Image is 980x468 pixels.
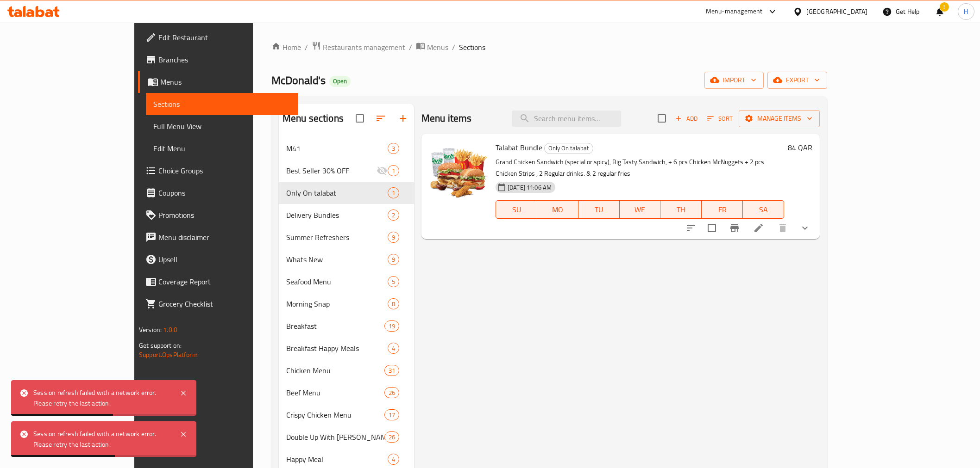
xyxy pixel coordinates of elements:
span: Menus [427,42,448,53]
a: Restaurants management [312,41,405,53]
h2: Menu items [421,111,472,125]
button: export [767,72,827,89]
button: Add section [392,107,414,129]
span: Full Menu View [153,121,290,132]
span: Happy Meal [286,454,388,465]
a: Edit Restaurant [138,26,298,49]
span: Open [329,77,351,85]
span: Grocery Checklist [158,298,290,309]
div: M413 [279,137,414,160]
h6: 84 QAR [788,141,812,154]
span: SU [500,203,534,216]
span: 9 [388,255,399,264]
div: items [388,298,399,309]
div: [GEOGRAPHIC_DATA] [806,6,867,17]
div: Morning Snap8 [279,293,414,315]
span: Promotions [158,209,290,221]
button: MO [537,200,578,219]
div: Breakfast19 [279,315,414,337]
span: Edit Restaurant [158,32,290,43]
span: Breakfast [286,320,384,332]
div: items [388,209,399,221]
div: Only On talabat1 [279,182,414,204]
span: Select section [652,109,672,128]
li: / [452,42,455,53]
svg: Inactive section [377,165,388,176]
span: 17 [385,411,399,419]
a: Full Menu View [146,115,298,137]
span: TU [582,203,616,216]
span: 5 [388,277,399,286]
span: Select all sections [350,109,370,128]
span: Seafood Menu [286,276,388,287]
span: Choice Groups [158,165,290,176]
span: Whats New [286,254,388,265]
span: Best Seller 30% OFF [286,165,377,176]
span: 19 [385,322,399,331]
span: Coupons [158,187,290,198]
span: Select to update [702,218,722,238]
div: Summer Refreshers9 [279,226,414,248]
div: Open [329,76,351,87]
button: Add [672,111,701,126]
a: Sections [146,93,298,115]
img: Talabat Bundle [429,141,488,200]
span: 4 [388,344,399,353]
div: items [388,343,399,354]
span: Sort [707,113,733,124]
a: Grocery Checklist [138,293,298,315]
span: 1 [388,189,399,197]
span: Talabat Bundle [496,141,542,154]
div: Session refresh failed with a network error. Please retry the last action. [33,429,170,450]
span: McDonald's [271,70,326,91]
a: Branches [138,49,298,71]
li: / [409,42,412,53]
div: items [384,320,399,332]
span: Beef Menu [286,387,384,398]
span: 2 [388,211,399,220]
span: Add item [672,111,701,126]
span: 1.0.0 [163,324,177,336]
p: Grand Chicken Sandwich (special or spicy), Big Tasty Sandwich, + 6 pcs Chicken McNuggets + 2 pcs ... [496,156,784,179]
a: Menus [416,41,448,53]
div: Whats New9 [279,248,414,271]
span: Double Up With [PERSON_NAME] [286,431,384,443]
div: Double Up With McDonald's [286,431,384,443]
div: items [388,232,399,243]
svg: Show Choices [799,222,810,234]
div: items [388,254,399,265]
span: Menu disclaimer [158,232,290,243]
div: Breakfast Happy Meals4 [279,337,414,359]
button: import [704,72,764,89]
div: Session refresh failed with a network error. Please retry the last action. [33,388,170,408]
a: Coupons [138,182,298,204]
span: FR [705,203,739,216]
span: Restaurants management [323,42,405,53]
span: Menus [160,76,290,87]
div: items [388,165,399,176]
div: items [388,187,399,198]
span: Edit Menu [153,143,290,154]
span: TH [664,203,698,216]
div: items [388,454,399,465]
button: Sort [705,111,735,126]
div: Double Up With [PERSON_NAME]26 [279,426,414,448]
span: Upsell [158,254,290,265]
span: M41 [286,143,388,154]
span: 31 [385,366,399,375]
span: Branches [158,54,290,65]
span: MO [541,203,575,216]
span: Summer Refreshers [286,232,388,243]
button: sort-choices [680,217,702,239]
span: 3 [388,144,399,153]
a: Coverage Report [138,271,298,293]
span: Morning Snap [286,298,388,309]
h2: Menu sections [283,111,344,125]
div: items [384,431,399,443]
